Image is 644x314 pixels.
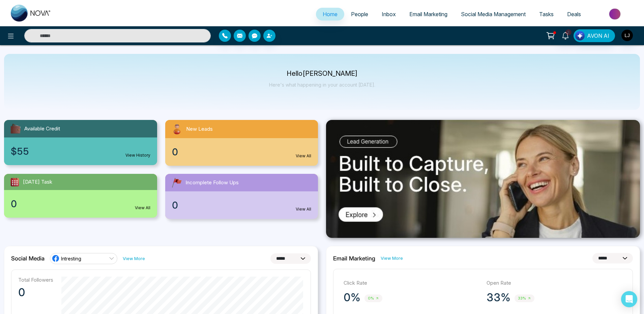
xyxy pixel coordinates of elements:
[269,82,375,88] p: Here's what happening in your account [DATE].
[454,8,532,21] a: Social Media Management
[344,8,375,21] a: People
[575,31,585,40] img: Lead Flow
[364,294,382,302] span: 0%
[591,6,640,22] img: Market-place.gif
[351,11,368,18] span: People
[539,11,554,18] span: Tasks
[323,11,338,18] span: Home
[574,29,615,42] button: AVON AI
[326,120,640,238] img: .
[565,29,572,35] span: 2
[161,174,322,219] a: Incomplete Follow Ups0View All
[61,255,81,262] span: Intresting
[621,291,637,307] div: Open Intercom Messenger
[11,255,45,262] h2: Social Media
[567,11,581,18] span: Deals
[409,11,447,18] span: Email Marketing
[135,205,150,211] a: View All
[11,5,51,22] img: Nova CRM Logo
[186,125,213,133] span: New Leads
[125,152,150,158] a: View History
[316,8,344,21] a: Home
[375,8,403,21] a: Inbox
[269,71,375,76] p: Hello [PERSON_NAME]
[487,279,623,287] p: Open Rate
[560,8,588,21] a: Deals
[532,8,560,21] a: Tasks
[161,120,322,166] a: New Leads0View All
[296,206,311,212] a: View All
[587,32,609,40] span: AVON AI
[23,178,52,186] span: [DATE] Task
[172,198,178,212] span: 0
[461,11,526,18] span: Social Media Management
[24,125,60,133] span: Available Credit
[403,8,454,21] a: Email Marketing
[382,11,396,18] span: Inbox
[11,144,29,158] span: $55
[171,177,183,189] img: followUps.svg
[333,255,375,262] h2: Email Marketing
[344,291,360,304] p: 0%
[11,197,17,211] span: 0
[9,177,20,187] img: todayTask.svg
[381,255,403,261] a: View More
[18,277,53,283] p: Total Followers
[621,30,633,41] img: User Avatar
[515,294,534,302] span: 33%
[557,29,574,41] a: 2
[344,279,480,287] p: Click Rate
[18,286,53,299] p: 0
[296,153,311,159] a: View All
[172,145,178,159] span: 0
[487,291,510,304] p: 33%
[171,123,183,135] img: newLeads.svg
[123,255,145,262] a: View More
[9,123,22,135] img: availableCredit.svg
[185,179,239,187] span: Incomplete Follow Ups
